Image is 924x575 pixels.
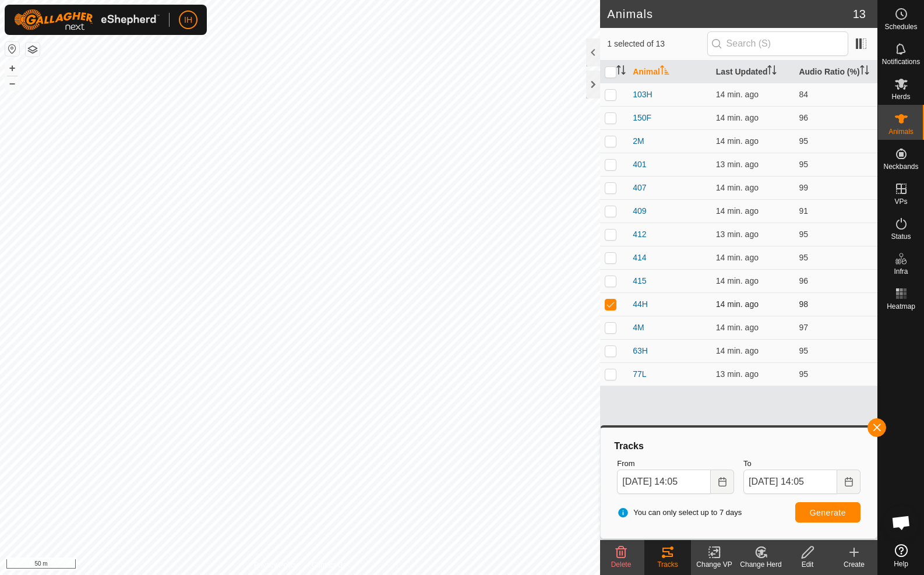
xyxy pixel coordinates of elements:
[894,198,907,205] span: VPs
[633,135,644,147] span: 2M
[799,253,808,262] span: 95
[5,42,19,56] button: Reset Map
[5,76,19,90] button: –
[882,58,920,65] span: Notifications
[799,113,808,122] span: 96
[633,158,646,171] span: 401
[799,230,808,239] span: 95
[633,345,648,357] span: 63H
[888,128,914,135] span: Animals
[5,61,19,75] button: +
[612,439,865,453] div: Tracks
[799,160,808,169] span: 95
[810,508,846,517] span: Generate
[716,160,759,169] span: Sep 17, 2025, 1:51 PM
[716,113,759,122] span: Sep 17, 2025, 1:51 PM
[312,560,346,570] a: Contact Us
[799,276,808,285] span: 96
[894,268,908,275] span: Infra
[799,183,808,192] span: 99
[799,299,808,309] span: 98
[894,560,908,567] span: Help
[660,67,669,76] p-sorticon: Activate to sort
[799,90,808,99] span: 84
[184,14,192,26] span: IH
[628,61,711,83] th: Animal
[884,505,919,540] div: Open chat
[633,298,648,311] span: 44H
[617,458,734,470] label: From
[607,38,707,50] span: 1 selected of 13
[738,559,784,570] div: Change Herd
[860,67,869,76] p-sorticon: Activate to sort
[716,299,759,309] span: Sep 17, 2025, 1:51 PM
[711,470,734,494] button: Choose Date
[883,163,918,170] span: Neckbands
[633,252,646,264] span: 414
[831,559,877,570] div: Create
[644,559,691,570] div: Tracks
[26,43,40,57] button: Map Layers
[716,230,759,239] span: Sep 17, 2025, 1:52 PM
[14,9,160,30] img: Gallagher Logo
[633,89,652,101] span: 103H
[799,323,808,332] span: 97
[716,346,759,355] span: Sep 17, 2025, 1:51 PM
[716,253,759,262] span: Sep 17, 2025, 1:51 PM
[716,183,759,192] span: Sep 17, 2025, 1:51 PM
[716,369,759,379] span: Sep 17, 2025, 1:52 PM
[611,560,632,569] span: Delete
[837,470,860,494] button: Choose Date
[878,539,924,572] a: Help
[691,559,738,570] div: Change VP
[743,458,860,470] label: To
[799,136,808,146] span: 95
[799,369,808,379] span: 95
[716,206,759,216] span: Sep 17, 2025, 1:51 PM
[633,228,646,241] span: 412
[633,322,644,334] span: 4M
[254,560,298,570] a: Privacy Policy
[767,67,777,76] p-sorticon: Activate to sort
[891,233,911,240] span: Status
[716,136,759,146] span: Sep 17, 2025, 1:51 PM
[887,303,915,310] span: Heatmap
[716,323,759,332] span: Sep 17, 2025, 1:51 PM
[853,5,866,23] span: 13
[633,182,646,194] span: 407
[799,346,808,355] span: 95
[617,507,742,518] span: You can only select up to 7 days
[794,61,877,83] th: Audio Ratio (%)
[716,90,759,99] span: Sep 17, 2025, 1:51 PM
[607,7,853,21] h2: Animals
[784,559,831,570] div: Edit
[633,368,646,380] span: 77L
[633,275,646,287] span: 415
[716,276,759,285] span: Sep 17, 2025, 1:51 PM
[891,93,910,100] span: Herds
[707,31,848,56] input: Search (S)
[616,67,626,76] p-sorticon: Activate to sort
[884,23,917,30] span: Schedules
[711,61,795,83] th: Last Updated
[795,502,860,523] button: Generate
[633,205,646,217] span: 409
[633,112,651,124] span: 150F
[799,206,808,216] span: 91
